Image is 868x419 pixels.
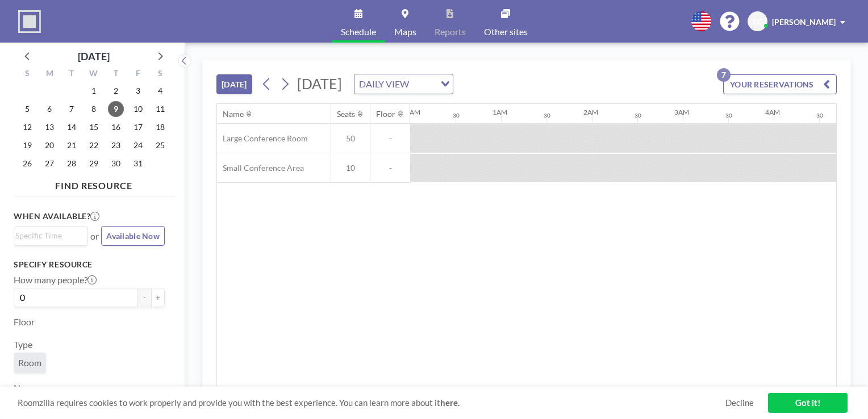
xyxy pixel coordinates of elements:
div: T [61,67,83,82]
span: Saturday, October 18, 2025 [152,119,168,135]
span: Maps [394,27,416,36]
span: Sunday, October 5, 2025 [19,101,35,117]
div: 2AM [583,108,598,116]
span: [DATE] [297,75,342,92]
span: or [90,231,99,242]
a: Got it! [768,393,848,413]
div: 30 [816,112,823,119]
span: Saturday, October 25, 2025 [152,137,168,153]
span: Monday, October 6, 2025 [41,101,57,117]
div: Seats [337,109,355,119]
span: Other sites [484,27,528,36]
span: Saturday, October 4, 2025 [152,83,168,99]
span: Reports [435,27,466,36]
label: Type [14,339,32,350]
label: Name [14,382,37,393]
div: 30 [725,112,732,119]
span: DAILY VIEW [357,77,411,91]
span: Monday, October 20, 2025 [41,137,57,153]
span: Sunday, October 26, 2025 [19,156,35,171]
span: Tuesday, October 28, 2025 [64,156,80,171]
span: Friday, October 10, 2025 [130,101,146,117]
span: Small Conference Area [217,163,304,173]
span: - [370,163,410,173]
img: organization-logo [18,10,41,33]
button: + [151,288,165,307]
div: 30 [544,112,550,119]
span: Tuesday, October 14, 2025 [64,119,80,135]
span: Thursday, October 2, 2025 [108,83,124,99]
span: - [370,133,410,144]
div: F [127,67,149,82]
span: EC [753,16,762,27]
span: 50 [331,133,370,144]
span: [PERSON_NAME] [772,17,836,27]
div: M [39,67,61,82]
span: Friday, October 17, 2025 [130,119,146,135]
label: How many people? [14,274,97,286]
span: Room [18,357,41,368]
div: S [149,67,171,82]
span: Wednesday, October 29, 2025 [86,156,102,171]
div: 4AM [765,108,780,116]
h4: FIND RESOURCE [14,175,174,191]
button: [DATE] [216,74,252,94]
input: Search for option [412,77,434,91]
span: Wednesday, October 1, 2025 [86,83,102,99]
div: 12AM [402,108,420,116]
span: Wednesday, October 8, 2025 [86,101,102,117]
span: Sunday, October 12, 2025 [19,119,35,135]
button: - [137,288,151,307]
span: Monday, October 13, 2025 [41,119,57,135]
span: Thursday, October 9, 2025 [108,101,124,117]
div: W [83,67,105,82]
span: Wednesday, October 22, 2025 [86,137,102,153]
span: Tuesday, October 7, 2025 [64,101,80,117]
div: 1AM [493,108,507,116]
span: 10 [331,163,370,173]
div: [DATE] [78,48,110,64]
span: Thursday, October 23, 2025 [108,137,124,153]
span: Saturday, October 11, 2025 [152,101,168,117]
div: 3AM [674,108,689,116]
span: Available Now [106,231,160,241]
div: Floor [376,109,395,119]
span: Thursday, October 16, 2025 [108,119,124,135]
span: Schedule [341,27,376,36]
div: T [105,67,127,82]
p: 7 [717,68,731,82]
div: Name [223,109,244,119]
label: Floor [14,316,35,328]
span: Large Conference Room [217,133,308,144]
span: Roomzilla requires cookies to work properly and provide you with the best experience. You can lea... [18,397,725,408]
div: 30 [635,112,641,119]
span: Tuesday, October 21, 2025 [64,137,80,153]
button: YOUR RESERVATIONS7 [723,74,837,94]
span: Friday, October 3, 2025 [130,83,146,99]
a: Decline [725,397,754,408]
div: Search for option [354,74,453,94]
input: Search for option [15,229,81,242]
button: Available Now [101,226,165,246]
span: Friday, October 24, 2025 [130,137,146,153]
span: Monday, October 27, 2025 [41,156,57,171]
span: Friday, October 31, 2025 [130,156,146,171]
div: S [16,67,39,82]
h3: Specify resource [14,259,165,270]
span: Wednesday, October 15, 2025 [86,119,102,135]
div: Search for option [14,227,87,244]
span: Sunday, October 19, 2025 [19,137,35,153]
div: 30 [453,112,460,119]
a: here. [440,397,460,408]
span: Thursday, October 30, 2025 [108,156,124,171]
